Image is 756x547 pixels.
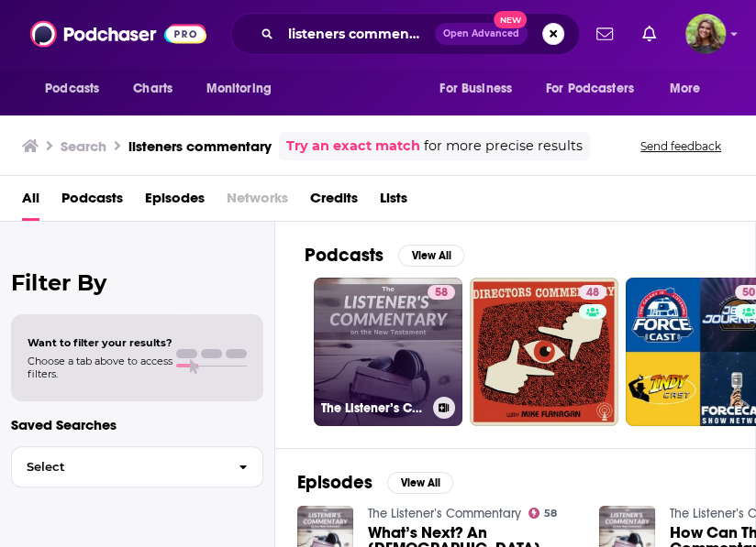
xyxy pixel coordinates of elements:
[314,278,462,426] a: 58The Listener’s Commentary
[61,183,123,221] a: Podcasts
[286,136,420,157] a: Try an exact match
[435,284,448,302] span: 58
[281,19,435,49] input: Search podcasts, credits, & more...
[193,71,295,106] button: open menu
[470,278,618,426] a: 48
[546,76,634,102] span: For Podcasters
[305,244,384,267] h2: Podcasts
[321,400,426,416] h3: The Listener’s Commentary
[310,183,358,221] a: Credits
[657,71,724,106] button: open menu
[230,13,580,55] div: Search podcasts, credits, & more...
[742,284,755,302] span: 50
[30,16,206,51] img: Podchaser - Follow, Share and Rate Podcasts
[685,14,726,54] button: Show profile menu
[435,23,528,45] button: Open AdvancedNew
[121,71,183,106] a: Charts
[427,71,535,106] button: open menu
[534,71,661,106] button: open menu
[297,471,453,494] a: EpisodesView All
[424,136,583,157] span: for more precise results
[28,336,172,349] span: Want to filter your results?
[368,506,521,521] a: The Listener’s Commentary
[428,285,455,300] a: 58
[145,183,205,221] a: Episodes
[206,76,271,102] span: Monitoring
[32,71,123,106] button: open menu
[22,183,39,221] a: All
[45,76,99,102] span: Podcasts
[61,137,106,155] h3: Search
[11,446,263,487] button: Select
[635,138,727,154] button: Send feedback
[11,269,263,296] h2: Filter By
[305,244,464,267] a: PodcastsView All
[133,76,172,102] span: Charts
[398,245,464,267] button: View All
[227,183,288,221] span: Networks
[589,18,620,49] a: Show notifications dropdown
[685,14,726,54] span: Logged in as reagan34226
[579,285,606,300] a: 48
[297,471,372,494] h2: Episodes
[11,416,263,433] p: Saved Searches
[528,508,558,519] a: 58
[439,76,512,102] span: For Business
[28,355,172,380] span: Choose a tab above to access filters.
[586,284,599,302] span: 48
[494,11,527,28] span: New
[685,14,726,54] img: User Profile
[128,137,272,155] h3: listeners commentary
[544,509,557,518] span: 58
[635,18,663,49] a: Show notifications dropdown
[12,461,224,473] span: Select
[443,29,519,38] span: Open Advanced
[670,76,701,102] span: More
[380,183,407,221] a: Lists
[387,472,453,494] button: View All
